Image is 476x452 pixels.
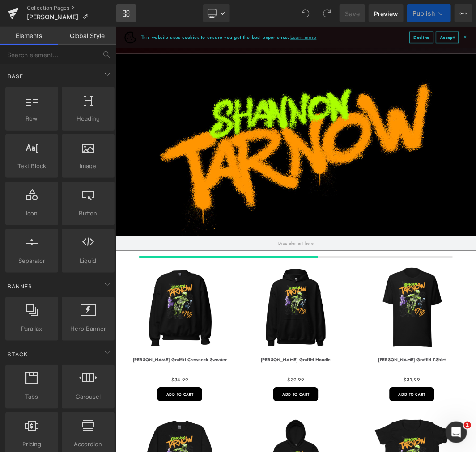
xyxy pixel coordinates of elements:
[464,422,471,429] span: 1
[8,324,55,334] span: Parallax
[7,350,29,359] span: Stack
[297,4,314,22] button: Undo
[455,4,472,22] button: More
[8,114,55,123] span: Row
[64,392,112,401] span: Carousel
[261,9,303,23] a: Learn more
[8,161,55,171] span: Text Block
[8,209,55,218] span: Icon
[27,4,116,12] a: Collection Pages
[64,114,112,123] span: Heading
[446,422,467,443] iframe: Intercom live chat
[407,4,451,22] button: Publish
[369,4,404,22] a: Preview
[8,439,55,449] span: Pricing
[8,256,55,266] span: Separator
[64,209,112,218] span: Button
[64,439,112,449] span: Accordion
[64,324,112,334] span: Hero Banner
[58,27,116,45] a: Global Style
[374,9,398,18] span: Preview
[412,10,435,17] span: Publish
[7,72,24,80] span: Base
[64,256,112,266] span: Liquid
[38,9,434,23] span: This website uses cookies to ensure you get the best experience.
[318,4,336,22] button: Redo
[8,392,55,401] span: Tabs
[27,13,78,21] span: [PERSON_NAME]
[64,161,112,171] span: Image
[345,9,360,18] span: Save
[116,4,136,22] a: New Library
[7,282,33,291] span: Banner
[13,7,31,25] img: MX Threads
